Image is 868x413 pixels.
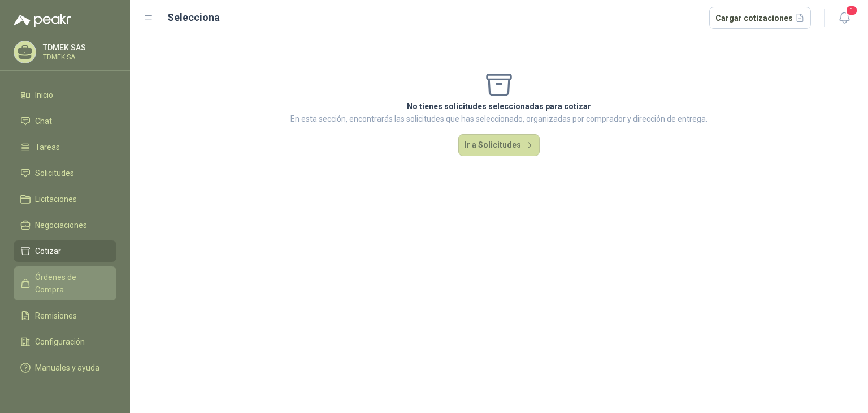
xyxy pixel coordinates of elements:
a: Negociaciones [14,214,116,236]
a: Manuales y ayuda [14,357,116,378]
a: Licitaciones [14,188,116,210]
span: Remisiones [35,309,77,322]
span: Chat [35,115,52,127]
span: 1 [845,5,858,16]
p: TDMEK SAS [43,44,114,51]
button: Ir a Solicitudes [458,134,540,157]
span: Cotizar [35,245,61,257]
h2: Selecciona [167,10,220,25]
p: En esta sección, encontrarás las solicitudes que has seleccionado, organizadas por comprador y di... [290,113,708,125]
span: Configuración [35,335,85,348]
button: 1 [834,8,854,28]
span: Órdenes de Compra [35,271,106,296]
a: Configuración [14,331,116,352]
a: Remisiones [14,305,116,326]
span: Inicio [35,89,53,101]
a: Órdenes de Compra [14,266,116,300]
img: Logo peakr [14,14,71,27]
a: Tareas [14,136,116,158]
span: Negociaciones [35,219,87,231]
p: TDMEK SA [43,54,114,61]
span: Licitaciones [35,193,77,205]
a: Inicio [14,84,116,106]
span: Manuales y ayuda [35,362,99,374]
a: Cotizar [14,240,116,262]
p: No tienes solicitudes seleccionadas para cotizar [290,100,708,113]
a: Solicitudes [14,162,116,184]
button: Cargar cotizaciones [709,7,811,29]
a: Chat [14,110,116,132]
span: Tareas [35,141,60,153]
span: Solicitudes [35,167,74,179]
